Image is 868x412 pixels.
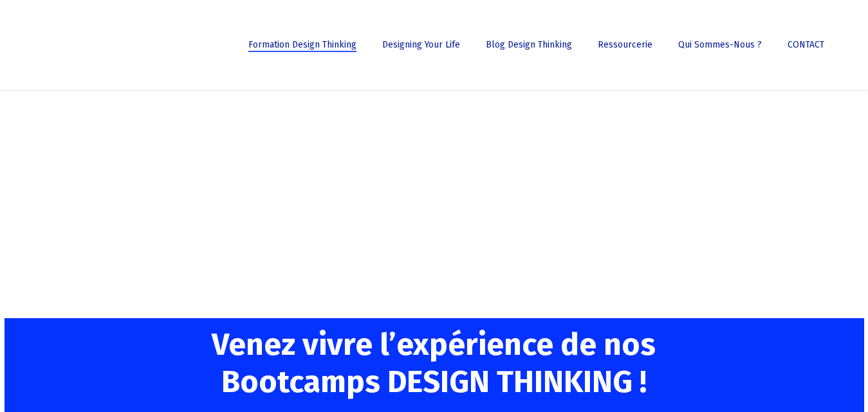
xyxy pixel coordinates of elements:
[242,40,363,49] a: Formation Design Thinking
[788,39,824,50] span: CONTACT
[479,40,578,49] a: Blog Design Thinking
[598,39,652,50] span: Ressourcerie
[212,326,656,400] span: Venez vivre l’expérience de nos Bootcamps DESIGN THINKING !
[248,39,356,50] span: Formation Design Thinking
[18,19,154,71] img: French Future Academy
[781,40,831,49] a: CONTACT
[486,39,572,50] span: Blog Design Thinking
[678,39,762,50] span: Qui sommes-nous ?
[376,40,466,49] a: Designing Your Life
[382,39,460,50] span: Designing Your Life
[672,40,768,49] a: Qui sommes-nous ?
[591,40,659,49] a: Ressourcerie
